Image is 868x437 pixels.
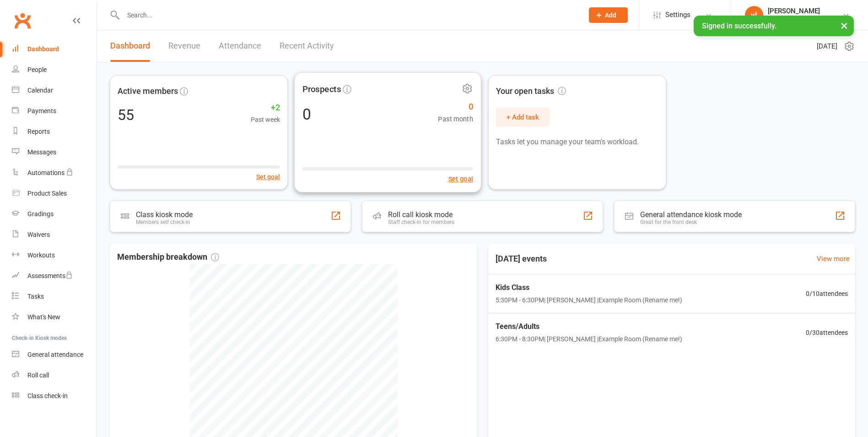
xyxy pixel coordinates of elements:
[589,7,628,23] button: Add
[836,16,852,35] button: ×
[120,9,577,22] input: Search...
[448,174,474,185] button: Set goal
[388,219,454,225] div: Staff check-in for members
[27,371,49,379] div: Roll call
[12,183,97,204] a: Product Sales
[12,344,97,365] a: General attendance kiosk mode
[251,101,280,115] span: +2
[251,115,280,125] span: Past week
[438,114,474,125] span: Past month
[605,11,616,19] span: Add
[12,80,97,101] a: Calendar
[27,313,60,321] div: What's New
[302,106,311,122] div: 0
[12,60,97,80] a: People
[496,321,682,333] span: Teens/Adults
[117,251,219,264] span: Membership breakdown
[496,85,566,98] span: Your open tasks
[12,39,97,60] a: Dashboard
[745,6,763,24] div: vl
[12,224,97,245] a: Waivers
[496,295,682,305] span: 5:30PM - 6:30PM | [PERSON_NAME] | Example Room (Rename me!)
[11,9,34,32] a: Clubworx
[817,41,837,52] span: [DATE]
[768,7,842,15] div: [PERSON_NAME]
[136,210,193,219] div: Class kiosk mode
[488,251,554,267] h3: [DATE] events
[168,30,200,62] a: Revenue
[27,231,50,238] div: Waivers
[640,210,742,219] div: General attendance kiosk mode
[806,289,848,299] span: 0 / 10 attendees
[27,251,55,259] div: Workouts
[665,5,690,25] span: Settings
[496,136,658,148] p: Tasks let you manage your team's workload.
[12,204,97,224] a: Gradings
[118,85,178,98] span: Active members
[27,210,54,218] div: Gradings
[27,392,68,399] div: Class check-in
[806,328,848,338] span: 0 / 30 attendees
[27,169,65,176] div: Automations
[27,148,56,156] div: Messages
[27,66,47,73] div: People
[27,45,59,53] div: Dashboard
[496,282,682,294] span: Kids Class
[27,351,83,358] div: General attendance
[496,334,682,344] span: 6:30PM - 8:30PM | [PERSON_NAME] | Example Room (Rename me!)
[12,365,97,386] a: Roll call
[12,307,97,328] a: What's New
[640,219,742,225] div: Great for the front desk
[12,163,97,183] a: Automations
[27,293,44,300] div: Tasks
[118,108,134,122] div: 55
[12,142,97,163] a: Messages
[12,266,97,286] a: Assessments
[27,107,56,115] div: Payments
[256,172,280,182] button: Set goal
[27,190,67,197] div: Product Sales
[12,101,97,121] a: Payments
[136,219,193,225] div: Members self check-in
[219,30,261,62] a: Attendance
[12,386,97,406] a: Class kiosk mode
[438,100,474,114] span: 0
[768,15,842,23] div: greater western muay thai
[12,286,97,307] a: Tasks
[27,87,53,94] div: Calendar
[12,245,97,266] a: Workouts
[280,30,334,62] a: Recent Activity
[302,82,341,96] span: Prospects
[27,128,50,135] div: Reports
[110,30,150,62] a: Dashboard
[12,121,97,142] a: Reports
[496,108,550,127] button: + Add task
[388,210,454,219] div: Roll call kiosk mode
[817,253,850,264] a: View more
[27,272,73,279] div: Assessments
[702,22,776,30] span: Signed in successfully.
